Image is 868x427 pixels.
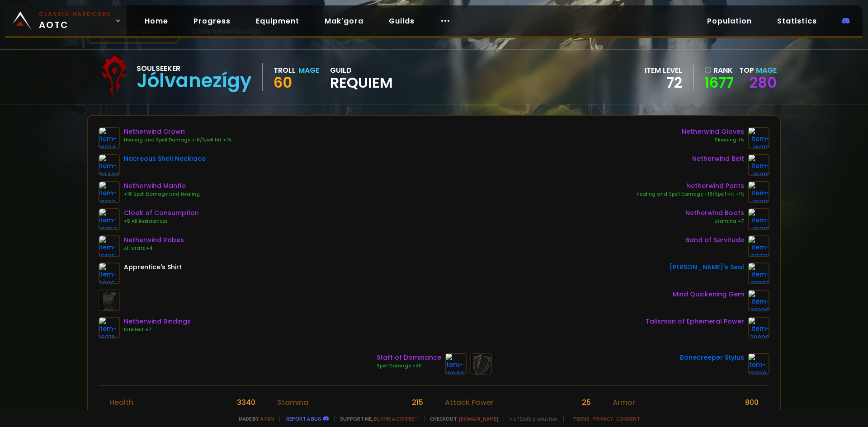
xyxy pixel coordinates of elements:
div: +5 All Resistances [124,218,199,225]
div: 72 [645,76,682,89]
div: Netherwind Mantle [124,181,200,191]
img: item-19339 [748,290,769,311]
div: 3340 [237,397,255,408]
img: item-13938 [748,353,769,375]
div: 800 [745,397,759,408]
div: Troll [274,65,296,76]
div: Spell Damage +30 [377,362,441,370]
a: [DOMAIN_NAME] [459,415,498,422]
div: Intellect [277,408,307,419]
div: 215 [412,397,423,408]
a: Privacy [593,415,613,422]
div: Nacreous Shell Necklace [124,154,206,164]
div: Stamina +7 [685,218,744,225]
div: 5 % [748,408,759,419]
a: Terms [573,415,590,422]
div: Mind Quickening Gem [673,290,744,299]
img: item-16818 [748,154,769,176]
img: item-6096 [99,263,120,284]
img: item-16917 [99,181,120,203]
span: 60 [274,72,292,93]
img: item-18842 [445,353,467,375]
a: Consent [616,415,640,422]
div: 369 [410,408,423,419]
div: Skinning +5 [682,136,744,144]
div: Dodge [613,408,637,419]
img: item-19893 [748,263,769,284]
div: Netherwind Pants [637,181,744,191]
div: Netherwind Boots [685,208,744,218]
img: item-19857 [99,208,120,230]
div: 6468 [237,408,255,419]
span: Made by [233,415,274,422]
div: Cloak of Consumption [124,208,199,218]
a: Population [700,12,759,30]
div: Staff of Dominance [377,353,441,362]
span: Support me, [334,415,419,422]
div: Health [109,397,133,408]
div: Melee critic [445,408,487,419]
img: item-16916 [99,235,120,257]
div: Mage [298,65,319,76]
img: item-22403 [99,154,120,176]
div: Jólvanezígy [137,74,251,88]
a: 1677 [704,76,734,89]
div: guild [330,65,393,89]
div: Netherwind Crown [124,127,231,136]
div: Mana [109,408,130,419]
span: Checkout [424,415,498,422]
a: Progress [186,12,238,30]
a: Classic HardcoreAOTC [5,5,127,36]
small: Classic Hardcore [39,10,111,18]
div: 25 [582,397,591,408]
img: item-16912 [748,208,769,230]
a: Mak'gora [317,12,371,30]
a: Guilds [382,12,422,30]
span: Mage [756,65,777,75]
span: AOTC [39,10,111,32]
div: Netherwind Robes [124,235,184,245]
div: Soulseeker [137,63,251,74]
img: item-18820 [748,317,769,338]
a: 280 [750,72,777,93]
a: Statistics [770,12,824,30]
span: Requiem [330,76,393,89]
div: Netherwind Gloves [682,127,744,136]
a: Home [137,12,175,30]
div: [PERSON_NAME]'s Seal [670,263,744,272]
div: +18 Spell Damage and Healing [124,191,200,198]
div: rank [704,65,734,76]
a: a fan [260,415,274,422]
div: Apprentice's Shirt [124,263,182,272]
img: item-16913 [748,127,769,149]
div: Band of Servitude [685,235,744,245]
a: Equipment [249,12,307,30]
div: Attack Power [445,397,494,408]
a: Buy me a coffee [374,415,419,422]
span: v. d752d5 - production [504,415,558,422]
img: item-16914 [99,127,120,149]
div: Healing and Spell Damage +18/Spell Hit +1% [637,191,744,198]
div: All Stats +4 [124,245,184,252]
div: 4 % [580,408,591,419]
div: Bonecreeper Stylus [680,353,744,362]
img: item-22721 [748,235,769,257]
a: Report a bug [286,415,321,422]
div: Armor [613,397,635,408]
div: Intellect +7 [124,326,191,333]
div: Netherwind Belt [692,154,744,164]
div: item level [645,65,682,76]
div: Healing and Spell Damage +18/Spell Hit +1% [124,136,231,144]
div: Netherwind Bindings [124,317,191,326]
img: item-16918 [99,317,120,338]
div: Stamina [277,397,308,408]
div: Talisman of Ephemeral Power [646,317,744,326]
div: Top [739,65,777,76]
img: item-16915 [748,181,769,203]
